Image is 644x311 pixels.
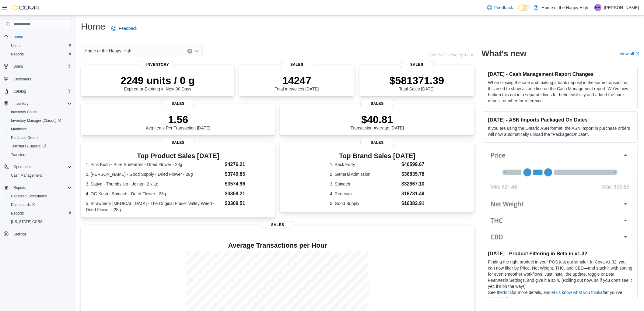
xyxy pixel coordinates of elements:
[86,242,470,249] h4: Average Transactions per Hour
[9,210,72,217] span: Reports
[9,193,49,200] a: Canadian Compliance
[4,30,72,254] nav: Complex example
[9,51,72,58] span: Reports
[280,61,314,68] span: Sales
[11,43,20,48] span: Users
[121,74,195,91] div: Expired or Expiring in Next 30 Days
[488,80,633,104] p: When closing the safe and making a bank deposit in the same transaction, this used to show as one...
[6,217,74,226] button: [US_STATE] CCRS
[11,144,46,149] span: Transfers (Classic)
[488,71,633,77] h3: [DATE] - Cash Management Report Changes
[6,116,74,125] a: Inventory Manager (Classic)
[11,63,72,70] span: Users
[488,117,633,123] h3: [DATE] - ASN Imports Packaged On Dates
[6,209,74,217] button: Reports
[86,191,222,197] dt: 4. OG Kush - Spinach - Dried Flower - 28g
[11,33,72,41] span: Home
[9,193,72,200] span: Canadian Compliance
[11,231,29,238] a: Settings
[11,88,28,95] button: Catalog
[620,51,639,56] a: View allExternal link
[401,180,425,188] dd: $32867.10
[275,74,319,87] p: 14247
[119,25,137,31] span: Feedback
[6,125,74,133] button: Manifests
[146,113,210,125] p: 1.56
[11,184,72,191] span: Reports
[13,185,26,190] span: Reports
[9,151,29,158] a: Transfers
[13,101,28,106] span: Inventory
[86,181,222,187] dt: 3. Sativa - Thumbs Up - Joints - 2 x 1g
[9,117,64,124] a: Inventory Manager (Classic)
[86,161,222,168] dt: 1. Pink Kush - Pure SunFarms - Dried Flower - 28g
[11,184,29,191] button: Reports
[9,108,72,116] span: Inventory Count
[330,191,399,197] dt: 4. Redecan
[11,202,35,207] span: Dashboards
[9,210,26,217] a: Reports
[11,194,47,199] span: Canadian Compliance
[591,4,592,11] p: |
[1,33,74,41] button: Home
[1,183,74,192] button: Reports
[121,74,195,87] p: 2249 units / 0 g
[518,5,531,11] input: Dark Mode
[351,113,404,130] div: Transaction Average [DATE]
[11,135,39,140] span: Purchase Orders
[595,4,600,11] span: FM
[401,190,425,197] dd: $18781.49
[9,125,72,133] span: Manifests
[6,142,74,150] a: Transfers (Classic)
[9,125,29,133] a: Manifests
[187,49,192,54] button: Clear input
[11,110,37,115] span: Inventory Count
[161,139,195,146] span: Sales
[225,200,271,207] dd: $3309.51
[635,52,639,56] svg: External link
[594,4,602,11] div: Fiona McMahon
[518,11,518,11] span: Dark Mode
[9,42,72,49] span: Users
[13,35,23,40] span: Home
[401,161,425,168] dd: $40599.67
[401,200,425,207] dd: $16382.91
[11,100,72,107] span: Inventory
[9,134,41,141] a: Purchase Orders
[11,211,24,216] span: Reports
[6,192,74,200] button: Canadian Compliance
[503,290,512,295] a: docs
[11,127,26,132] span: Manifests
[6,200,74,209] a: Dashboards
[13,64,23,69] span: Users
[275,74,319,91] div: Total # Invoices [DATE]
[488,289,633,302] p: See the for more details, and after you’ve given it a try.
[9,172,44,179] a: Cash Management
[225,190,271,197] dd: $3368.21
[9,151,72,158] span: Transfers
[9,134,72,141] span: Purchase Orders
[225,180,271,188] dd: $3574.96
[488,250,633,256] h3: [DATE] - Product Filtering in Beta in v1.32
[225,171,271,178] dd: $3749.85
[9,51,26,58] a: Reports
[6,133,74,142] button: Purchase Orders
[9,117,72,124] span: Inventory Manager (Classic)
[6,41,74,50] button: Users
[13,89,26,94] span: Catalog
[11,219,43,224] span: [US_STATE] CCRS
[551,290,600,295] a: let us know what you think
[11,230,72,238] span: Settings
[11,163,34,171] button: Operations
[9,218,45,225] a: [US_STATE] CCRS
[13,232,26,237] span: Settings
[225,161,271,168] dd: $4276.21
[146,113,210,130] div: Avg Items Per Transaction [DATE]
[428,52,474,57] p: Updated 1 minute(s) ago
[330,181,399,187] dt: 3. Spinach
[495,5,513,11] span: Feedback
[390,74,444,91] div: Total Sales [DATE]
[11,76,33,83] a: Customers
[86,200,222,213] dt: 5. Strawberry [MEDICAL_DATA] - The Original Fraser Valley Weed - Dried Flower - 28g
[9,201,72,208] span: Dashboards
